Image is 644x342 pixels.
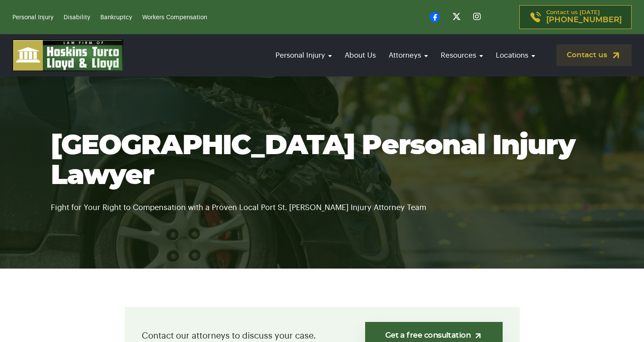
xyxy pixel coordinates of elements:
a: Contact us [DATE][PHONE_NUMBER] [519,5,632,29]
a: Workers Compensation [142,15,207,20]
p: Contact us [DATE] [546,10,622,24]
a: Personal Injury [12,15,53,20]
img: logo [12,39,123,71]
a: Attorneys [384,43,432,67]
span: [PHONE_NUMBER] [546,16,622,24]
a: Disability [64,15,90,20]
h1: [GEOGRAPHIC_DATA] Personal Injury Lawyer [51,131,593,191]
p: Fight for Your Right to Compensation with a Proven Local Port St. [PERSON_NAME] Injury Attorney Team [51,191,593,214]
a: Locations [492,43,539,67]
a: Personal Injury [271,43,336,67]
a: About Us [340,43,380,67]
a: Contact us [556,44,632,66]
a: Bankruptcy [100,15,132,20]
img: arrow-up-right-light.svg [474,331,483,340]
a: Resources [436,43,487,67]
